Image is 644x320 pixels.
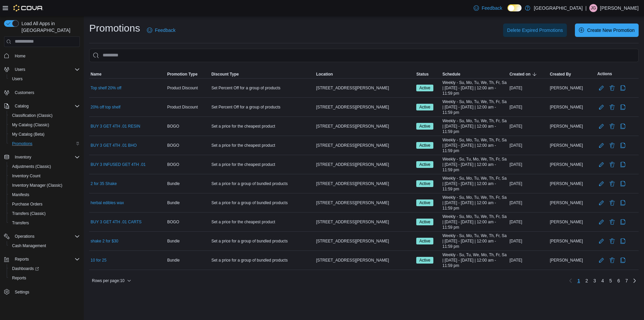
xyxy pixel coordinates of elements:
button: Edit Promotion [597,103,605,111]
span: BOGO [167,124,179,129]
div: [DATE] [508,237,548,245]
span: Classification (Classic) [12,113,53,118]
a: Transfers [9,219,32,227]
span: Created By [550,72,571,77]
a: BUY 3 GET 4TH .01 RESIN [91,124,140,129]
span: Reports [12,255,80,263]
span: Manifests [12,192,29,197]
button: Transfers (Classic) [7,209,83,218]
span: Catalog [15,103,29,109]
button: Location [315,70,415,78]
span: Bundle [167,258,179,263]
span: Operations [15,234,35,239]
p: [PERSON_NAME] [600,4,639,12]
div: Set a price for the cheapest product [210,161,315,169]
button: Edit Promotion [597,237,605,245]
button: Edit Promotion [597,218,605,226]
button: Delete Promotion [608,256,616,264]
span: Customers [12,88,80,97]
a: Cash Management [9,242,49,250]
button: Delete Expired Promotions [503,24,567,37]
span: Promotion Type [167,72,197,77]
span: [PERSON_NAME] [550,124,583,129]
span: Users [9,75,80,83]
span: Users [15,67,25,72]
button: Reports [12,255,32,263]
span: Feedback [155,27,175,34]
a: Feedback [144,24,178,37]
button: Status [415,70,441,78]
span: BOGO [167,143,179,148]
span: Adjustments (Classic) [12,164,51,169]
a: My Catalog (Beta) [9,130,47,138]
a: Page 7 of 7 [623,275,631,286]
span: Dashboards [9,265,80,273]
a: Page 3 of 7 [591,275,599,286]
button: Clone Promotion [619,84,627,92]
button: Clone Promotion [619,141,627,149]
span: Active [419,219,430,225]
a: Settings [12,288,32,296]
div: Set Percent Off for a group of products [210,84,315,92]
button: Edit Promotion [597,180,605,188]
button: Operations [12,232,37,240]
span: BOGO [167,219,179,225]
span: [STREET_ADDRESS][PERSON_NAME] [316,238,389,244]
span: My Catalog (Classic) [12,122,49,128]
span: Weekly - Su, Mo, Tu, We, Th, Fr, Sa | [DATE] - [DATE] | 12:00 am - 11:59 pm [442,176,507,192]
button: Clone Promotion [619,237,627,245]
button: Home [1,51,83,61]
span: Active [416,142,433,149]
span: Location [316,72,333,77]
span: Transfers [12,220,29,226]
a: BUY 3 INFUSED GET 4TH .01 [91,162,146,167]
span: Cash Management [9,242,80,250]
button: Created on [508,70,548,78]
span: JG [591,4,596,12]
div: Set a price for a group of bundled products [210,237,315,245]
span: Active [416,123,433,130]
span: Purchase Orders [9,200,80,208]
div: Set a price for the cheapest product [210,122,315,130]
button: Name [89,70,166,78]
button: Inventory Count [7,171,83,181]
span: Weekly - Su, Mo, Tu, We, Th, Fr, Sa | [DATE] - [DATE] | 12:00 am - 11:59 pm [442,80,507,96]
span: Inventory Manager (Classic) [9,181,80,189]
span: Weekly - Su, Mo, Tu, We, Th, Fr, Sa | [DATE] - [DATE] | 12:00 am - 11:59 pm [442,214,507,230]
button: Delete Promotion [608,103,616,111]
span: Promotions [12,141,33,146]
button: Customers [1,88,83,97]
span: Users [12,65,80,74]
span: Active [419,85,430,91]
div: [DATE] [508,199,548,207]
a: Transfers (Classic) [9,210,48,218]
button: Reports [1,255,83,264]
span: Weekly - Su, Mo, Tu, We, Th, Fr, Sa | [DATE] - [DATE] | 12:00 am - 11:59 pm [442,99,507,115]
span: Weekly - Su, Mo, Tu, We, Th, Fr, Sa | [DATE] - [DATE] | 12:00 am - 11:59 pm [442,137,507,153]
button: Promotions [7,139,83,148]
span: Created on [509,72,531,77]
span: [PERSON_NAME] [550,219,583,225]
a: Page 5 of 7 [607,275,615,286]
a: Users [9,75,25,83]
span: Cash Management [12,243,46,248]
button: Clone Promotion [619,122,627,130]
span: [STREET_ADDRESS][PERSON_NAME] [316,200,389,205]
span: Product Discount [167,85,198,91]
p: [GEOGRAPHIC_DATA] [534,4,583,12]
button: Delete Promotion [608,161,616,169]
span: Active [416,85,433,91]
button: Users [7,74,83,84]
span: 5 [609,277,612,284]
a: 2 for 35 Shake [91,181,117,186]
button: Discount Type [210,70,315,78]
button: Page 1 of 7 [575,275,583,286]
span: Active [419,162,430,168]
button: Purchase Orders [7,199,83,209]
span: Weekly - Su, Tu, We, Mo, Th, Fr, Sa | [DATE] - [DATE] | 12:00 am - 11:59 pm [442,252,507,268]
span: Transfers (Classic) [9,210,80,218]
button: Create New Promotion [575,24,639,37]
span: [STREET_ADDRESS][PERSON_NAME] [316,104,389,110]
span: Active [419,257,430,263]
input: This is a search bar. As you type, the results lower in the page will automatically filter. [89,49,639,62]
